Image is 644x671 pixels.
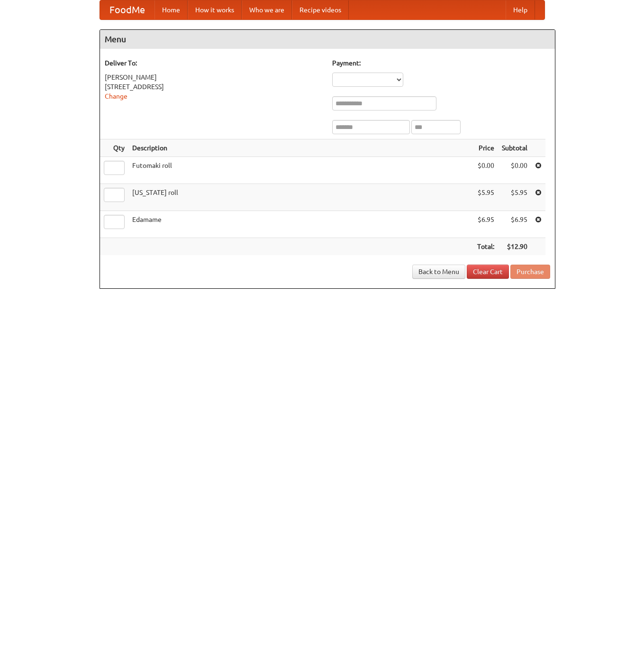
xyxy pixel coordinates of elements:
[128,157,473,184] td: Futomaki roll
[506,0,535,19] a: Help
[473,238,498,256] th: Total:
[292,0,349,19] a: Recipe videos
[105,58,323,68] h5: Deliver To:
[467,265,509,279] a: Clear Cart
[473,157,498,184] td: $0.00
[498,238,531,256] th: $12.90
[154,0,188,19] a: Home
[498,211,531,238] td: $6.95
[188,0,242,19] a: How it works
[498,157,531,184] td: $0.00
[105,92,127,100] a: Change
[128,211,473,238] td: Edamame
[332,58,550,68] h5: Payment:
[128,184,473,211] td: [US_STATE] roll
[128,139,473,157] th: Description
[498,139,531,157] th: Subtotal
[100,139,128,157] th: Qty
[510,265,550,279] button: Purchase
[412,265,465,279] a: Back to Menu
[473,139,498,157] th: Price
[100,30,555,49] h4: Menu
[242,0,292,19] a: Who we are
[105,73,323,82] div: [PERSON_NAME]
[100,0,154,19] a: FoodMe
[105,82,323,92] div: [STREET_ADDRESS]
[498,184,531,211] td: $5.95
[473,184,498,211] td: $5.95
[473,211,498,238] td: $6.95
